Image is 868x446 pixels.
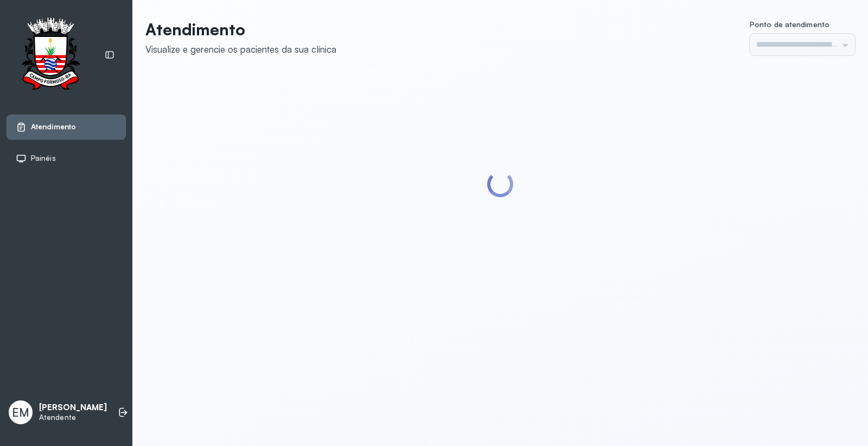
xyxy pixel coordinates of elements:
[145,20,336,39] p: Atendimento
[11,17,90,93] img: Logotipo do estabelecimento
[750,20,829,29] span: Ponto de atendimento
[39,413,107,422] p: Atendente
[145,43,336,55] div: Visualize e gerencie os pacientes da sua clínica
[31,154,56,163] span: Painéis
[31,122,76,131] span: Atendimento
[39,403,107,413] p: [PERSON_NAME]
[12,405,29,419] span: EM
[16,122,117,133] a: Atendimento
